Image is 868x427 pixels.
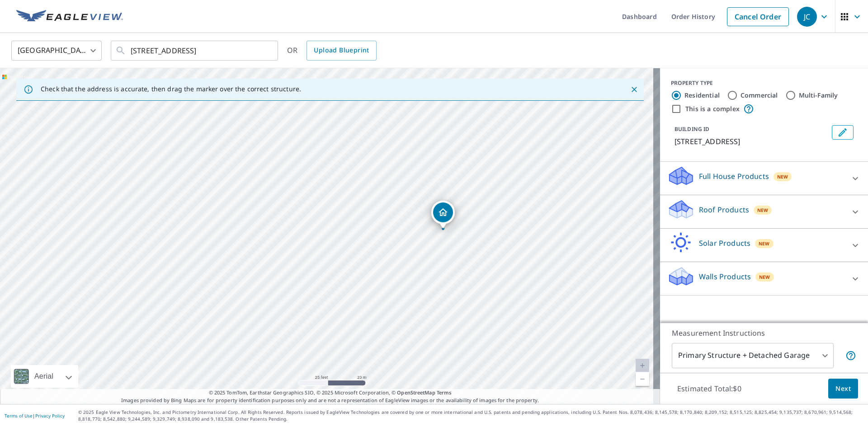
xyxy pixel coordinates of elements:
[845,350,856,361] span: Your report will include the primary structure and a detached garage if one exists.
[628,84,640,95] button: Close
[672,328,856,338] p: Measurement Instructions
[667,199,861,225] div: Roof ProductsNew
[699,238,750,249] p: Solar Products
[675,136,828,147] p: [STREET_ADDRESS]
[699,204,749,215] p: Roof Products
[636,372,649,386] a: Current Level 20, Zoom Out
[667,266,861,291] div: Walls ProductsNew
[759,240,770,247] span: New
[684,91,720,100] label: Residential
[16,10,123,23] img: EV Logo
[307,41,376,61] a: Upload Blueprint
[671,79,857,87] div: PROPERTY TYPE
[78,409,863,422] p: © 2025 Eagle View Technologies, Inc. and Pictometry International Corp. All Rights Reserved. Repo...
[699,271,751,282] p: Walls Products
[209,389,452,397] span: © 2025 TomTom, Earthstar Geographics SIO, © 2025 Microsoft Corporation, ©
[699,171,769,182] p: Full House Products
[667,232,861,258] div: Solar ProductsNew
[636,359,649,372] a: Current Level 20, Zoom In Disabled
[685,104,740,113] label: This is a complex
[314,45,369,56] span: Upload Blueprint
[799,91,838,100] label: Multi-Family
[835,383,851,394] span: Next
[727,7,789,26] a: Cancel Order
[397,389,435,396] a: OpenStreetMap
[32,365,56,388] div: Aerial
[5,413,65,418] p: |
[11,365,78,388] div: Aerial
[131,38,259,63] input: Search by address or latitude-longitude
[675,125,709,133] p: BUILDING ID
[287,41,377,61] div: OR
[741,91,778,100] label: Commercial
[832,125,854,140] button: Edit building 1
[672,343,834,368] div: Primary Structure + Detached Garage
[11,38,102,63] div: [GEOGRAPHIC_DATA]
[35,413,65,419] a: Privacy Policy
[431,201,455,229] div: Dropped pin, building 1, Residential property, 509 N Sunset St Ponca City, OK 74601
[757,206,769,214] span: New
[828,379,858,399] button: Next
[437,389,452,396] a: Terms
[797,7,817,27] div: JC
[41,85,301,93] p: Check that the address is accurate, then drag the marker over the correct structure.
[759,273,770,281] span: New
[5,413,33,419] a: Terms of Use
[777,173,788,180] span: New
[667,165,861,191] div: Full House ProductsNew
[670,379,749,399] p: Estimated Total: $0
